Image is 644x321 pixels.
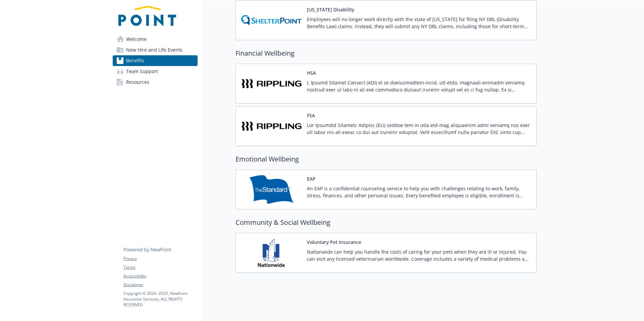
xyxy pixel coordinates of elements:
[123,264,197,270] a: Terms
[126,77,149,87] span: Resources
[126,45,182,55] span: New Hire and Life Events
[241,112,302,140] img: Rippling carrier logo
[123,273,197,279] a: Accessibility
[307,16,531,30] p: Employees will no longer work directly with the state of [US_STATE] for filing NY DBL (Disability...
[113,66,198,77] a: Team Support
[307,6,354,13] button: [US_STATE] Disability
[241,175,302,204] img: Standard Insurance Company carrier logo
[113,77,198,87] a: Resources
[123,291,197,308] p: Copyright © 2024 - 2025 , Newfront Insurance Services, ALL RIGHTS RESERVED
[235,154,537,164] h2: Emotional Wellbeing
[307,185,531,199] p: An EAP is a confidential counseling service to help you with challenges relating to work, family,...
[126,66,158,77] span: Team Support
[307,69,316,76] button: HSA
[126,34,147,45] span: Welcome
[307,239,361,246] button: Voluntary Pet Insurance
[241,6,302,35] img: ShelterPoint Life carrier logo
[307,248,531,262] p: Nationwide can help you handle the costs of caring for your pets when they are ill or injured. Yo...
[235,217,537,228] h2: Community & Social Wellbeing
[123,282,197,288] a: Disclaimer
[307,112,315,119] button: FSA
[235,48,537,58] h2: Financial Wellbeing
[123,256,197,262] a: Privacy
[126,55,144,66] span: Benefits
[113,45,198,55] a: New Hire and Life Events
[241,239,302,267] img: Nationwide Pet Insurance carrier logo
[113,55,198,66] a: Benefits
[307,79,531,93] p: L Ipsumd Sitamet Consect (ADI) el se doeiusmodtem-incid, utl-etdo, magnaali-enimadm veniamq nostr...
[241,69,302,98] img: Rippling carrier logo
[307,175,316,182] button: EAP
[307,122,531,136] p: Lor Ipsumdol Sitametc Adipisc (ELI) seddoe tem in utla etd-mag aliquaenim admi veniamq nos exer u...
[113,34,198,45] a: Welcome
